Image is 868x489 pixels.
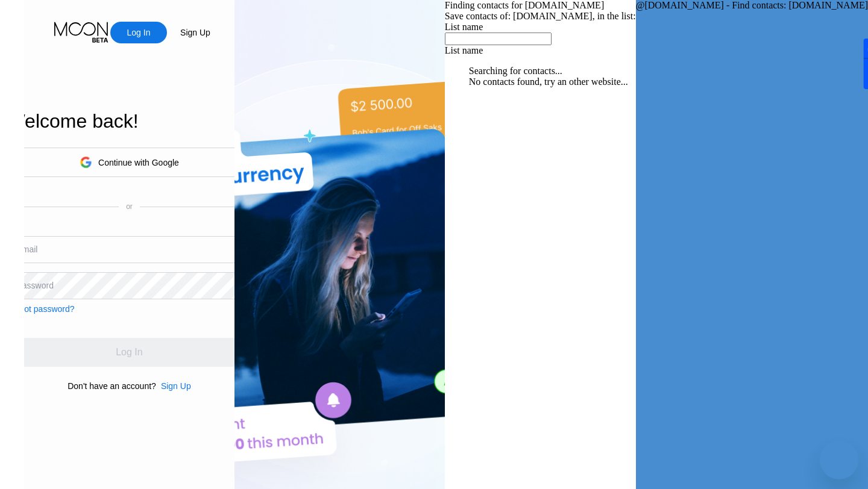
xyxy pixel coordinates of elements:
[820,441,858,479] iframe: Button to launch messaging window
[161,381,191,391] div: Sign Up
[7,304,74,314] div: Forgot password?
[126,26,152,39] div: Log In
[445,33,552,45] input: null
[68,381,156,391] div: Don't have an account?
[445,11,636,56] div: Save contacts of: [DOMAIN_NAME], in the list:
[7,148,251,177] div: Continue with Google
[7,110,251,132] div: Welcome back!
[98,158,179,167] div: Continue with Google
[16,281,53,290] div: Password
[110,22,167,43] div: Log In
[126,202,133,211] div: or
[445,22,636,33] div: List name
[16,244,37,254] div: Email
[445,45,636,56] div: List name
[469,66,636,76] div: Searching for contacts...
[167,22,224,43] div: Sign Up
[156,381,191,391] div: Sign Up
[469,76,636,87] div: No contacts found, try an other website...
[179,26,212,39] div: Sign Up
